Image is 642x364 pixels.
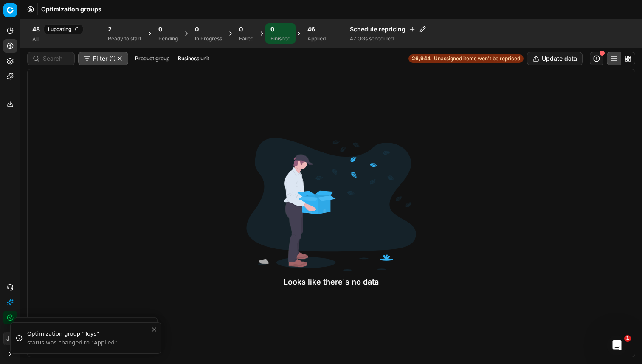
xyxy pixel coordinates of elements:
span: 48 [32,25,40,34]
div: 47 OGs scheduled [350,35,426,42]
a: 26,944Unassigned items won't be repriced [408,54,524,63]
div: Looks like there's no data [246,276,416,288]
span: 2 [108,25,112,34]
h4: Schedule repricing [350,25,426,34]
div: status was changed to "Applied". [27,339,151,347]
span: Unassigned items won't be repriced [434,55,520,62]
strong: 26,944 [412,55,431,62]
button: Filter (1) [78,52,128,65]
div: Finished [270,35,290,42]
nav: breadcrumb [41,5,101,14]
div: Applied [307,35,326,42]
span: 0 [158,25,162,34]
div: All [32,36,84,43]
div: In Progress [195,35,222,42]
button: Product group [132,54,173,64]
div: Ready to start [108,35,141,42]
button: Update data [527,52,583,65]
button: Business unit [175,54,213,64]
span: 0 [270,25,274,34]
span: 46 [307,25,315,34]
input: Search [43,54,69,63]
span: JD [4,332,17,345]
span: Optimization groups [41,5,101,14]
button: Close toast [149,324,159,335]
button: JD [3,332,17,345]
span: 0 [239,25,243,34]
div: Optimization group "Toys" [27,330,151,338]
span: 1 [624,335,631,342]
span: 1 updating [43,24,84,34]
div: Failed [239,35,253,42]
iframe: Intercom live chat [607,335,627,356]
span: 0 [195,25,199,34]
div: Pending [158,35,178,42]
